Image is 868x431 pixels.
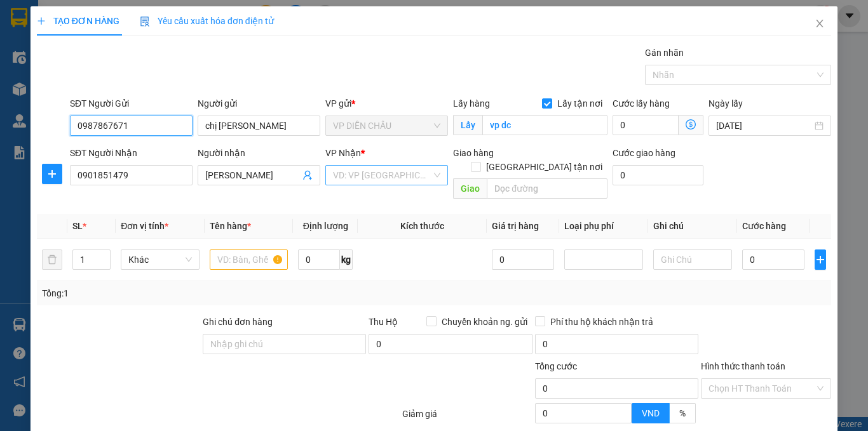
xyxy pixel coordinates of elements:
input: Ghi chú đơn hàng [203,334,366,354]
label: Gán nhãn [645,48,684,58]
div: SĐT Người Nhận [70,146,193,160]
label: Cước lấy hàng [613,98,670,109]
span: VP Nhận [325,148,361,158]
span: close [815,18,825,29]
th: Loại phụ phí [559,214,648,239]
span: [GEOGRAPHIC_DATA] tận nơi [481,160,607,174]
input: Ngày lấy [716,119,812,133]
label: Ngày lấy [709,98,743,109]
span: dollar-circle [686,119,696,129]
span: Lấy hàng [453,98,490,109]
span: SL [72,221,83,231]
input: Dọc đường [487,178,607,199]
span: Thu Hộ [369,317,398,327]
input: VD: Bàn, Ghế [210,249,288,270]
button: delete [42,249,62,270]
span: Chuyển khoản ng. gửi [437,315,532,329]
button: plus [815,249,826,270]
span: plus [815,255,825,265]
span: % [679,408,686,418]
span: Khác [128,250,192,269]
span: Yêu cầu xuất hóa đơn điện tử [140,16,274,26]
span: plus [43,169,62,179]
div: SĐT Người Gửi [70,96,193,110]
input: 0 [492,249,554,270]
label: Hình thức thanh toán [701,361,785,371]
div: Tổng: 1 [42,286,336,300]
label: Cước giao hàng [613,148,675,158]
input: Cước lấy hàng [613,115,679,135]
span: Lấy tận nơi [552,96,607,110]
span: Giao [453,178,487,199]
label: Ghi chú đơn hàng [203,317,273,327]
div: VP gửi [325,96,448,110]
input: Lấy tận nơi [482,115,607,135]
span: Cước hàng [742,221,786,231]
span: Phí thu hộ khách nhận trả [545,315,658,329]
div: Người nhận [198,146,320,160]
button: plus [42,164,62,184]
span: Định lượng [303,221,348,231]
input: Ghi Chú [653,249,732,270]
button: Close [802,6,837,42]
span: user-add [302,170,313,180]
span: Lấy [453,115,482,135]
span: plus [37,17,46,25]
span: VND [642,408,660,418]
div: Giảm giá [401,407,534,429]
span: Tổng cước [535,361,577,371]
span: VP DIỄN CHÂU [333,116,440,135]
span: kg [340,249,353,270]
img: icon [140,17,150,27]
span: TẠO ĐƠN HÀNG [37,16,119,26]
span: Đơn vị tính [121,221,168,231]
th: Ghi chú [648,214,737,239]
div: Người gửi [198,96,320,110]
input: Cước giao hàng [613,165,703,185]
span: Tên hàng [210,221,251,231]
span: Giao hàng [453,148,494,158]
span: Kích thước [400,221,444,231]
span: Giá trị hàng [492,221,539,231]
